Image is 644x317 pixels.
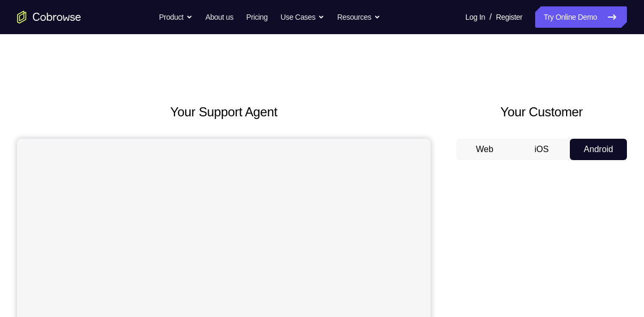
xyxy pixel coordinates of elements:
a: Register [496,6,522,28]
h2: Your Support Agent [17,102,431,122]
a: Go to the home page [17,11,81,23]
button: Resources [337,6,380,28]
button: Web [456,139,513,160]
a: About us [205,6,233,28]
button: Use Cases [281,6,324,28]
button: iOS [513,139,570,160]
button: Product [159,6,193,28]
a: Log In [465,6,485,28]
button: Android [570,139,627,160]
a: Pricing [246,6,267,28]
span: / [489,11,491,23]
a: Try Online Demo [535,6,627,28]
h2: Your Customer [456,102,627,122]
